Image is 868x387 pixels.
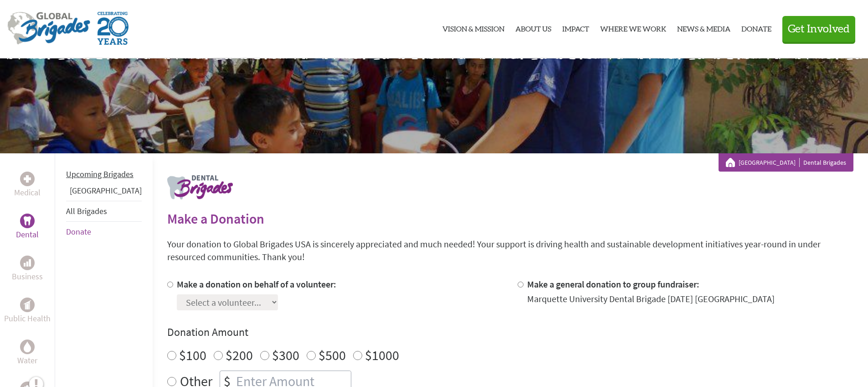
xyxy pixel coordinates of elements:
div: Water [20,340,35,354]
label: $300 [272,346,299,364]
p: Dental [16,228,39,241]
label: $100 [179,346,206,364]
img: Business [24,259,31,267]
p: Medical [14,186,41,199]
a: WaterWater [17,340,37,367]
label: $200 [226,346,253,364]
a: BusinessBusiness [12,256,43,283]
a: DentalDental [16,214,39,241]
p: Public Health [4,312,51,325]
a: Donate [741,4,771,51]
div: Dental [20,214,35,228]
a: [GEOGRAPHIC_DATA] [70,185,142,196]
a: All Brigades [66,206,107,216]
img: logo-dental.png [167,175,233,199]
p: Business [12,270,43,283]
p: Your donation to Global Brigades USA is sincerely appreciated and much needed! Your support is dr... [167,238,853,263]
img: Medical [24,175,31,183]
a: Upcoming Brigades [66,169,134,179]
a: [GEOGRAPHIC_DATA] [739,158,800,167]
label: $500 [318,346,346,364]
div: Public Health [20,298,35,312]
a: MedicalMedical [14,172,41,199]
img: Global Brigades Logo [7,12,90,45]
div: Dental Brigades [726,158,846,167]
label: Make a donation on behalf of a volunteer: [177,278,336,290]
label: Make a general donation to group fundraiser: [527,278,699,290]
div: Business [20,256,35,270]
li: Donate [66,222,142,242]
a: Vision & Mission [442,4,504,51]
a: Public HealthPublic Health [4,298,51,325]
a: Impact [562,4,589,51]
a: About Us [515,4,551,51]
img: Dental [24,216,31,225]
p: Water [17,354,37,367]
div: Marquette University Dental Brigade [DATE] [GEOGRAPHIC_DATA] [527,293,775,305]
li: Upcoming Brigades [66,164,142,184]
div: Medical [20,172,35,186]
span: Get Involved [788,24,850,35]
a: News & Media [677,4,730,51]
a: Donate [66,226,91,237]
img: Public Health [24,300,31,309]
li: All Brigades [66,201,142,222]
h4: Donation Amount [167,325,853,340]
li: Panama [66,184,142,201]
a: Where We Work [600,4,666,51]
img: Water [24,341,31,352]
label: $1000 [365,346,399,364]
h2: Make a Donation [167,210,853,227]
img: Global Brigades Celebrating 20 Years [98,12,128,45]
button: Get Involved [782,16,855,42]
